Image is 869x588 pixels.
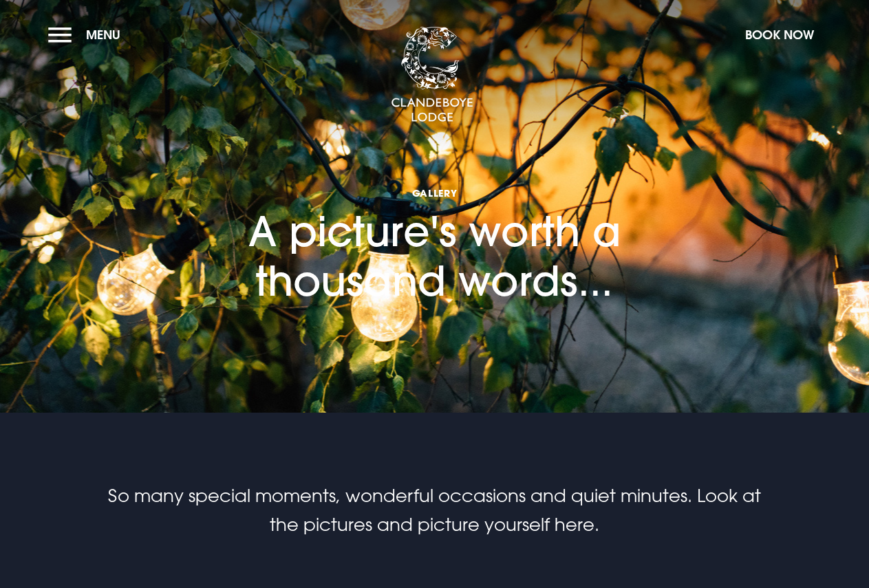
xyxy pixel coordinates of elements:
h1: A picture's worth a thousand words... [160,114,710,306]
button: Menu [48,20,127,50]
button: Book Now [738,20,821,50]
img: Clandeboye Lodge [391,27,473,123]
p: So many special moments, wonderful occasions and quiet minutes. Look at the pictures and picture ... [107,481,762,539]
span: Menu [86,27,120,43]
span: Gallery [160,186,710,199]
